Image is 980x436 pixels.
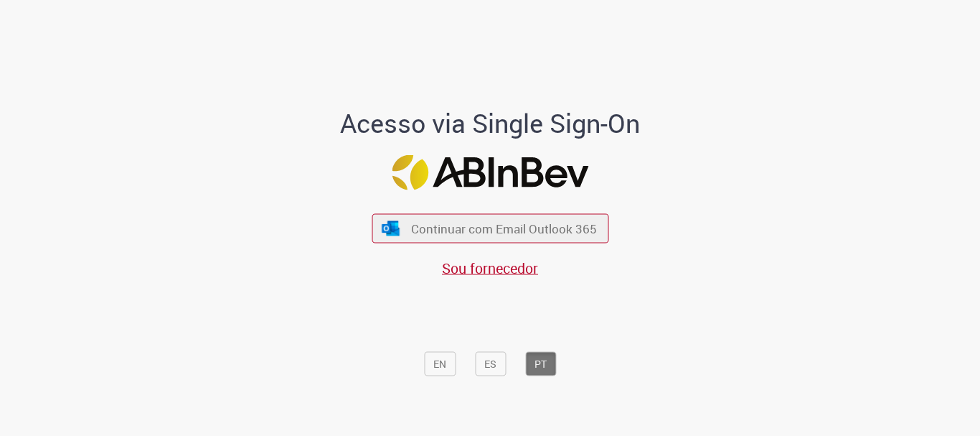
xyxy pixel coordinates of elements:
button: ES [475,352,506,376]
button: ícone Azure/Microsoft 360 Continuar com Email Outlook 365 [372,214,608,243]
img: Logo ABInBev [392,155,588,190]
button: EN [424,352,456,376]
h1: Acesso via Single Sign-On [291,109,689,138]
img: ícone Azure/Microsoft 360 [381,221,401,236]
a: Sou fornecedor [442,259,538,278]
button: PT [525,352,556,376]
span: Continuar com Email Outlook 365 [411,221,597,237]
